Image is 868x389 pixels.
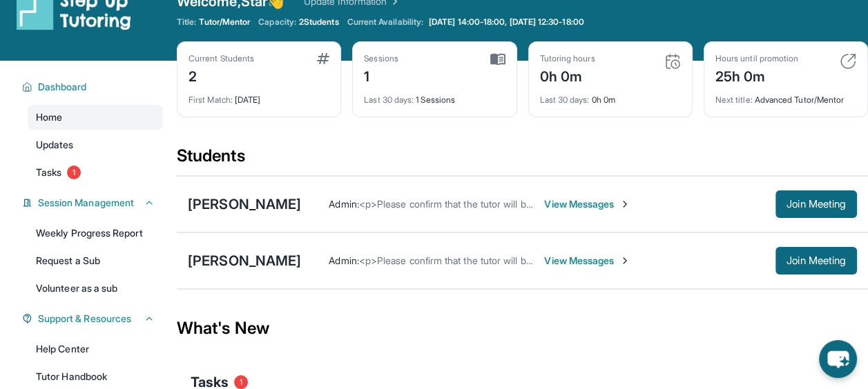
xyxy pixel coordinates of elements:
span: Last 30 days : [364,94,414,105]
div: [PERSON_NAME] [188,251,301,270]
div: Students [177,145,868,175]
div: Hours until promotion [715,53,798,64]
div: Current Students [189,53,254,64]
span: Dashboard [38,80,87,94]
span: Current Availability: [347,17,423,28]
a: Tutor Handbook [28,364,163,389]
div: [PERSON_NAME] [188,194,301,214]
span: [DATE] 14:00-18:00, [DATE] 12:30-18:00 [429,17,584,28]
span: Support & Resources [38,312,131,326]
div: 0h 0m [540,86,681,106]
div: 25h 0m [715,64,798,86]
span: Admin : [329,198,358,210]
span: 1 [67,166,81,179]
button: Dashboard [32,80,155,94]
span: Join Meeting [787,257,846,265]
span: 1 [234,375,248,389]
a: Request a Sub [28,248,163,273]
img: Chevron-Right [619,255,630,266]
span: 2 Students [299,17,339,28]
img: card [664,53,681,70]
button: Session Management [32,196,155,210]
div: 0h 0m [540,64,595,86]
button: chat-button [819,340,857,378]
span: <p>Please confirm that the tutor will be able to attend your first assigned meeting time before j... [359,198,858,210]
span: View Messages [544,197,630,211]
span: Admin : [329,255,358,266]
span: <p>Please confirm that the tutor will be able to attend your first assigned meeting time before j... [359,255,858,266]
span: View Messages [544,254,630,268]
div: Sessions [364,53,398,64]
span: Tutor/Mentor [199,17,250,28]
a: Help Center [28,337,163,361]
button: Join Meeting [775,247,857,275]
span: Next title : [715,94,753,105]
a: Home [28,105,163,130]
button: Support & Resources [32,312,155,326]
span: Last 30 days : [540,94,590,105]
a: Updates [28,132,163,157]
div: [DATE] [189,86,329,106]
span: Capacity: [258,17,296,28]
div: 2 [189,64,254,86]
div: What's New [177,298,868,359]
a: Volunteer as a sub [28,276,163,301]
div: Advanced Tutor/Mentor [715,86,856,106]
span: Title: [177,17,196,28]
img: card [317,53,329,64]
span: First Match : [189,94,233,105]
span: Tasks [36,166,61,179]
div: Tutoring hours [540,53,595,64]
a: Tasks1 [28,160,163,185]
span: Updates [36,138,74,152]
span: Session Management [38,196,134,210]
span: Join Meeting [787,200,846,208]
img: Chevron-Right [619,199,630,210]
img: card [490,53,505,66]
div: 1 Sessions [364,86,505,106]
a: Weekly Progress Report [28,221,163,246]
img: card [840,53,856,70]
a: [DATE] 14:00-18:00, [DATE] 12:30-18:00 [426,17,587,28]
div: 1 [364,64,398,86]
button: Join Meeting [775,190,857,218]
span: Home [36,110,62,124]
